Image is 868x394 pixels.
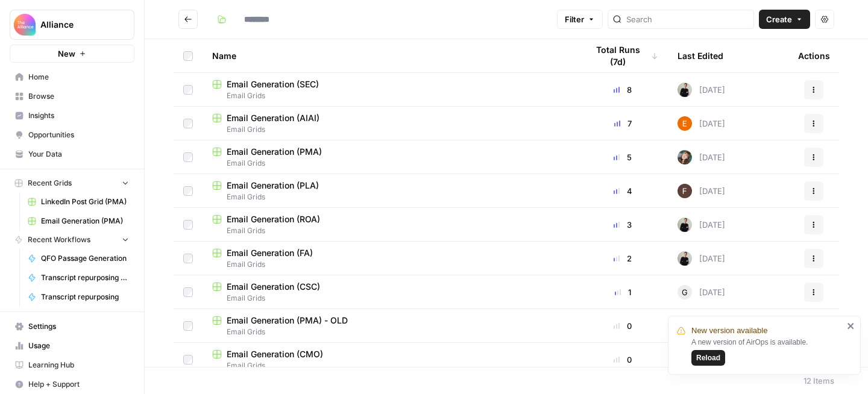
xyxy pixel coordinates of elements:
[212,192,568,202] span: Email Grids
[28,321,129,332] span: Settings
[41,253,129,264] span: QFO Passage Generation
[227,180,319,192] span: Email Generation (PLA)
[696,352,720,363] span: Reload
[58,48,75,60] span: New
[28,149,129,160] span: Your Data
[227,146,322,158] span: Email Generation (PMA)
[678,150,692,164] img: auytl9ei5tcnqodk4shm8exxpdku
[212,314,568,337] a: Email Generation (PMA) - OLDEmail Grids
[28,340,129,351] span: Usage
[678,217,725,232] div: [DATE]
[212,348,568,371] a: Email Generation (CMO)Email Grids
[678,285,725,299] div: [DATE]
[587,151,658,163] div: 5
[28,360,129,371] span: Learning Hub
[587,117,658,130] div: 7
[40,19,113,31] span: Alliance
[587,84,658,96] div: 8
[41,216,129,227] span: Email Generation (PMA)
[682,286,688,298] span: G
[10,10,134,40] button: Workspace: Alliance
[759,10,810,29] button: Create
[212,293,568,304] span: Email Grids
[212,124,568,135] span: Email Grids
[212,225,568,236] span: Email Grids
[804,375,834,387] div: 12 Items
[10,67,134,87] a: Home
[678,251,725,266] div: [DATE]
[22,268,134,287] a: Transcript repurposing (report article fork)
[22,192,134,211] a: LinkedIn Post Grid (PMA)
[10,375,134,394] button: Help + Support
[691,337,843,366] div: A new version of AirOps is available.
[10,125,134,145] a: Opportunities
[227,348,323,360] span: Email Generation (CMO)
[212,180,568,202] a: Email Generation (PLA)Email Grids
[212,90,568,101] span: Email Grids
[678,251,692,266] img: rzyuksnmva7rad5cmpd7k6b2ndco
[678,150,725,164] div: [DATE]
[587,286,658,298] div: 1
[22,287,134,307] a: Transcript repurposing
[212,213,568,236] a: Email Generation (ROA)Email Grids
[28,178,72,189] span: Recent Grids
[178,10,198,29] button: Go back
[10,45,134,63] button: New
[28,234,90,245] span: Recent Workflows
[587,39,658,72] div: Total Runs (7d)
[227,213,320,225] span: Email Generation (ROA)
[10,87,134,106] a: Browse
[587,185,658,197] div: 4
[227,314,348,327] span: Email Generation (PMA) - OLD
[212,247,568,270] a: Email Generation (FA)Email Grids
[212,327,568,337] span: Email Grids
[28,379,129,390] span: Help + Support
[227,78,319,90] span: Email Generation (SEC)
[28,91,129,102] span: Browse
[847,321,855,331] button: close
[626,13,749,25] input: Search
[212,146,568,169] a: Email Generation (PMA)Email Grids
[212,360,568,371] span: Email Grids
[227,247,313,259] span: Email Generation (FA)
[227,112,319,124] span: Email Generation (AIAI)
[10,336,134,355] a: Usage
[587,320,658,332] div: 0
[678,217,692,232] img: rzyuksnmva7rad5cmpd7k6b2ndco
[212,78,568,101] a: Email Generation (SEC)Email Grids
[41,292,129,302] span: Transcript repurposing
[587,219,658,231] div: 3
[587,354,658,366] div: 0
[766,13,792,25] span: Create
[678,39,723,72] div: Last Edited
[678,184,692,198] img: ehk4tiupxxmovik5q93f2vi35fzq
[565,13,584,25] span: Filter
[10,317,134,336] a: Settings
[227,281,320,293] span: Email Generation (CSC)
[691,325,767,337] span: New version available
[212,259,568,270] span: Email Grids
[678,83,692,97] img: rzyuksnmva7rad5cmpd7k6b2ndco
[10,355,134,375] a: Learning Hub
[22,249,134,268] a: QFO Passage Generation
[41,196,129,207] span: LinkedIn Post Grid (PMA)
[587,252,658,264] div: 2
[212,281,568,304] a: Email Generation (CSC)Email Grids
[798,39,830,72] div: Actions
[28,110,129,121] span: Insights
[557,10,603,29] button: Filter
[678,116,725,131] div: [DATE]
[678,83,725,97] div: [DATE]
[678,116,692,131] img: wm51g8xlax8ig7gqluwwidcxpalk
[10,145,134,164] a: Your Data
[212,112,568,135] a: Email Generation (AIAI)Email Grids
[10,174,134,192] button: Recent Grids
[10,106,134,125] a: Insights
[22,211,134,231] a: Email Generation (PMA)
[678,184,725,198] div: [DATE]
[41,272,129,283] span: Transcript repurposing (report article fork)
[212,158,568,169] span: Email Grids
[14,14,36,36] img: Alliance Logo
[212,39,568,72] div: Name
[10,231,134,249] button: Recent Workflows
